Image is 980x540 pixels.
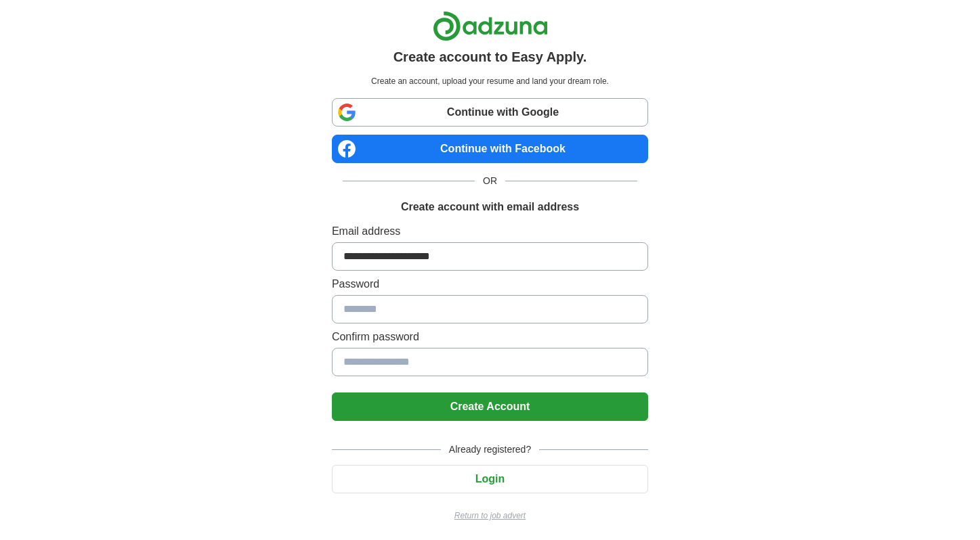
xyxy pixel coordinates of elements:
h1: Create account with email address [401,199,579,215]
a: Continue with Facebook [332,135,648,163]
span: Already registered? [441,443,539,457]
img: Adzuna logo [433,11,548,41]
h1: Create account to Easy Apply. [393,47,587,67]
label: Confirm password [332,329,648,345]
button: Create Account [332,392,648,421]
span: OR [475,174,505,188]
a: Continue with Google [332,98,648,127]
a: Return to job advert [332,510,648,522]
p: Create an account, upload your resume and land your dream role. [335,75,645,87]
label: Password [332,276,648,292]
a: Login [332,473,648,485]
label: Email address [332,223,648,240]
button: Login [332,465,648,493]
